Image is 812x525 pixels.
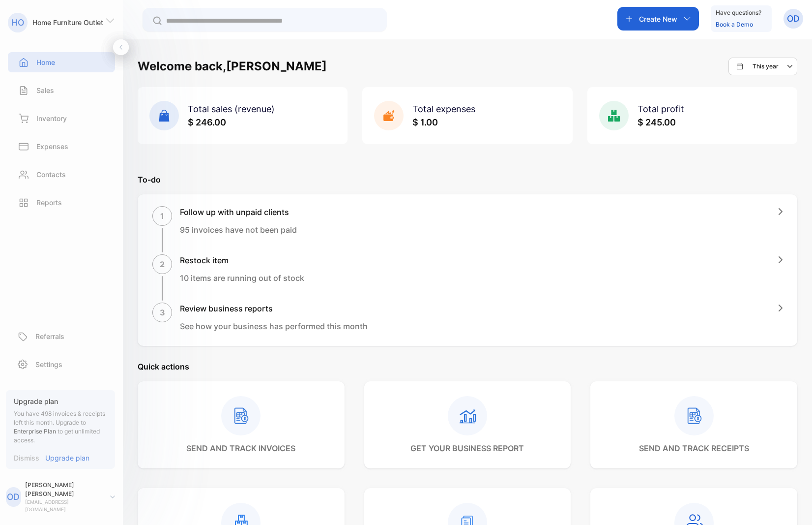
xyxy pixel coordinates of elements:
[186,442,295,454] p: send and track invoices
[617,7,699,31] button: Create New
[14,419,100,444] span: Upgrade to to get unlimited access.
[639,442,749,454] p: send and track receipts
[180,320,368,332] p: See how your business has performed this month
[14,409,107,445] p: You have 498 invoices & receipts left this month.
[32,17,103,28] p: Home Furniture Outlet
[180,272,304,284] p: 10 items are running out of stock
[188,117,226,127] span: $ 246.00
[25,498,102,513] p: [EMAIL_ADDRESS][DOMAIN_NAME]
[638,104,684,114] span: Total profit
[753,62,779,71] p: This year
[36,197,62,208] p: Reports
[11,16,24,29] p: HO
[35,359,62,370] p: Settings
[180,254,304,266] h1: Restock item
[138,361,797,372] p: Quick actions
[160,307,165,318] p: 3
[14,428,56,435] span: Enterprise Plan
[35,331,64,341] p: Referrals
[45,453,89,463] p: Upgrade plan
[25,481,102,498] p: [PERSON_NAME] [PERSON_NAME]
[14,453,39,463] p: Dismiss
[36,57,55,67] p: Home
[160,258,165,270] p: 2
[138,58,327,75] h1: Welcome back, [PERSON_NAME]
[787,12,800,25] p: OD
[180,206,297,218] h1: Follow up with unpaid clients
[7,491,20,503] p: OD
[14,396,107,406] p: Upgrade plan
[728,58,797,75] button: This year
[36,169,66,180] p: Contacts
[138,174,797,185] p: To-do
[783,7,803,31] button: OD
[160,210,164,222] p: 1
[36,113,67,124] p: Inventory
[180,303,368,314] h1: Review business reports
[188,104,275,114] span: Total sales (revenue)
[36,141,68,152] p: Expenses
[639,14,677,24] p: Create New
[36,85,54,95] p: Sales
[716,21,753,28] a: Book a Demo
[638,117,676,127] span: $ 245.00
[39,453,89,463] a: Upgrade plan
[716,8,761,18] p: Have questions?
[412,104,475,114] span: Total expenses
[412,117,438,127] span: $ 1.00
[180,224,297,236] p: 95 invoices have not been paid
[410,442,524,454] p: get your business report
